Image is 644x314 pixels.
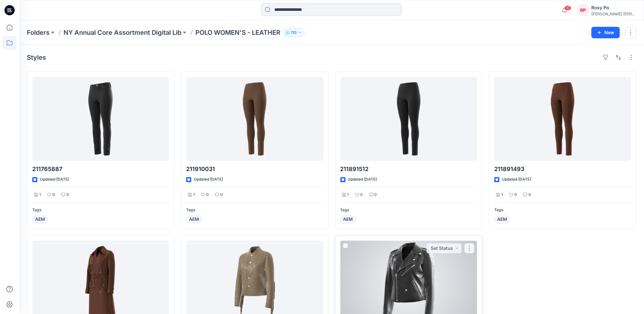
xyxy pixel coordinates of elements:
[348,176,377,183] p: Updated [DATE]
[343,216,353,223] span: AEM
[501,191,503,198] p: 1
[502,176,531,183] p: Updated [DATE]
[347,191,349,198] p: 1
[186,77,323,161] a: 211910031
[340,165,477,174] p: 211891512
[360,191,363,198] p: 0
[494,207,631,213] p: Tags
[40,176,69,183] p: Updated [DATE]
[494,77,631,161] a: 211891493
[39,191,41,198] p: 1
[497,216,507,223] span: AEM
[193,191,195,198] p: 1
[27,54,46,61] h4: Styles
[66,191,69,198] p: 0
[564,5,571,11] span: 10
[528,191,531,198] p: 0
[591,4,636,11] div: Rosy Po
[291,29,297,36] p: 110
[186,165,323,174] p: 211910031
[194,176,223,183] p: Updated [DATE]
[206,191,209,198] p: 0
[591,11,636,16] div: [PERSON_NAME] [PERSON_NAME]
[52,191,55,198] p: 0
[35,216,45,223] span: AEM
[577,4,589,16] div: RP
[375,191,377,198] p: 0
[220,191,223,198] p: 0
[340,207,477,213] p: Tags
[189,216,199,223] span: AEM
[514,191,517,198] p: 0
[591,27,620,38] button: New
[186,207,323,213] p: Tags
[340,77,477,161] a: 211891512
[32,77,169,161] a: 211765887
[32,207,169,213] p: Tags
[27,28,49,37] a: Folders
[195,28,280,37] p: POLO WOMEN'S - LEATHER
[494,165,631,174] p: 211891493
[64,28,181,37] a: NY Annual Core Assortment Digital Lib
[32,165,169,174] p: 211765887
[283,28,305,37] button: 110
